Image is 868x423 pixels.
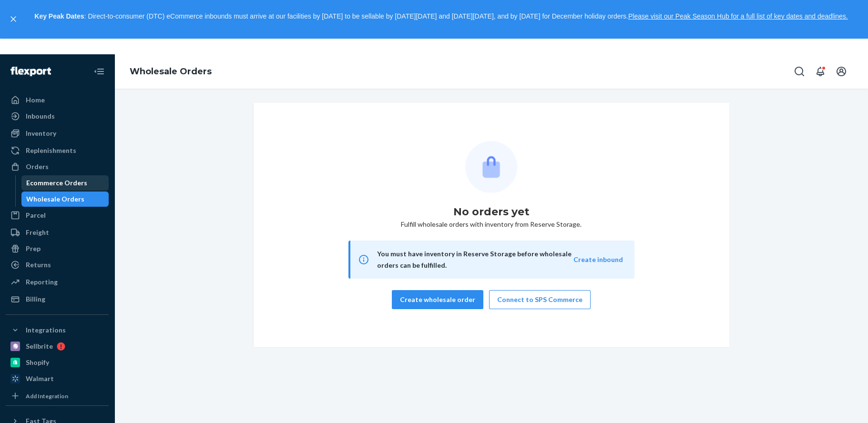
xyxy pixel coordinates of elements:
[26,325,66,335] div: Integrations
[9,14,18,24] button: close,
[26,260,51,270] div: Returns
[21,7,41,15] span: Chat
[26,111,55,121] div: Inbounds
[453,204,530,220] h1: No orders yet
[26,342,53,351] div: Sellbrite
[6,257,109,272] a: Returns
[130,66,212,77] a: Wholesale Orders
[261,141,722,309] div: Fulfill wholesale orders with inventory from Reserve Storage.
[6,109,109,124] a: Inbounds
[392,290,483,309] button: Create wholesale order
[6,322,109,338] button: Integrations
[21,175,109,191] a: Ecommerce Orders
[6,208,109,223] a: Parcel
[6,159,109,174] a: Orders
[489,290,591,309] button: Connect to SPS Commerce
[34,12,84,20] strong: Key Peak Dates
[26,374,54,383] div: Walmart
[26,277,58,287] div: Reporting
[90,62,109,81] button: Close Navigation
[26,146,76,155] div: Replenishments
[21,191,109,207] a: Wholesale Orders
[628,12,848,20] a: Please visit our Peak Season Hub for a full list of key dates and deadlines.
[26,244,41,253] div: Prep
[6,241,109,256] a: Prep
[26,358,49,367] div: Shopify
[10,67,51,76] img: Flexport logo
[6,292,109,307] a: Billing
[26,129,56,138] div: Inventory
[6,274,109,290] a: Reporting
[6,126,109,141] a: Inventory
[26,194,84,204] div: Wholesale Orders
[832,62,851,81] button: Open account menu
[377,248,573,271] div: You must have inventory in Reserve Storage before wholesale orders can be fulfilled.
[26,162,49,171] div: Orders
[26,211,46,220] div: Parcel
[811,62,830,81] button: Open notifications
[26,178,87,188] div: Ecommerce Orders
[26,228,49,237] div: Freight
[6,225,109,240] a: Freight
[26,95,45,105] div: Home
[6,339,109,354] a: Sellbrite
[573,255,623,264] button: Create inbound
[6,355,109,370] a: Shopify
[26,294,45,304] div: Billing
[465,141,517,193] img: Empty list
[790,62,809,81] button: Open Search Box
[6,390,109,402] a: Add Integration
[26,392,68,400] div: Add Integration
[122,58,219,86] ol: breadcrumbs
[6,143,109,158] a: Replenishments
[23,9,859,25] p: : Direct-to-consumer (DTC) eCommerce inbounds must arrive at our facilities by [DATE] to be sella...
[6,371,109,386] a: Walmart
[6,92,109,108] a: Home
